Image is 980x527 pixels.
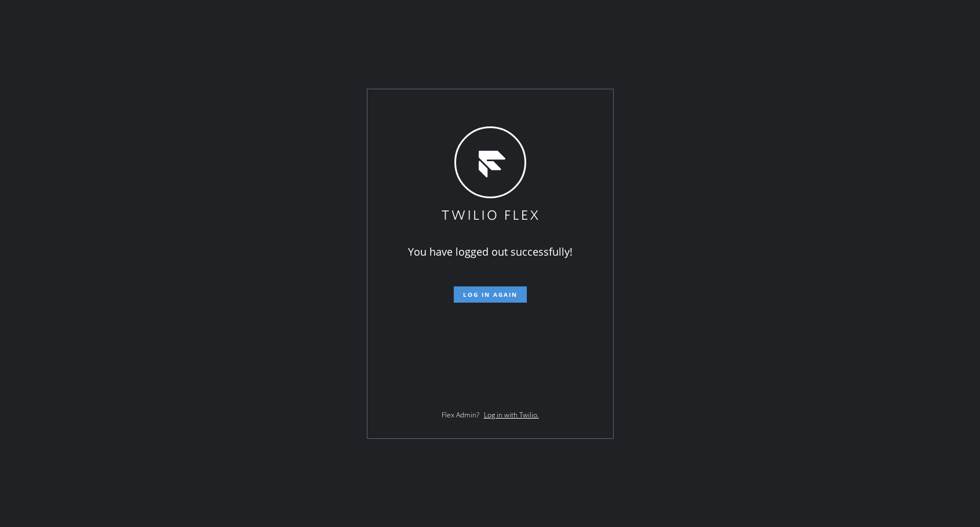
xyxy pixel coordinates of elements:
span: You have logged out successfully! [408,245,573,259]
span: Log in again [463,290,518,299]
a: Log in with Twilio. [484,410,539,420]
span: Flex Admin? [442,410,479,420]
button: Log in again [454,286,527,303]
